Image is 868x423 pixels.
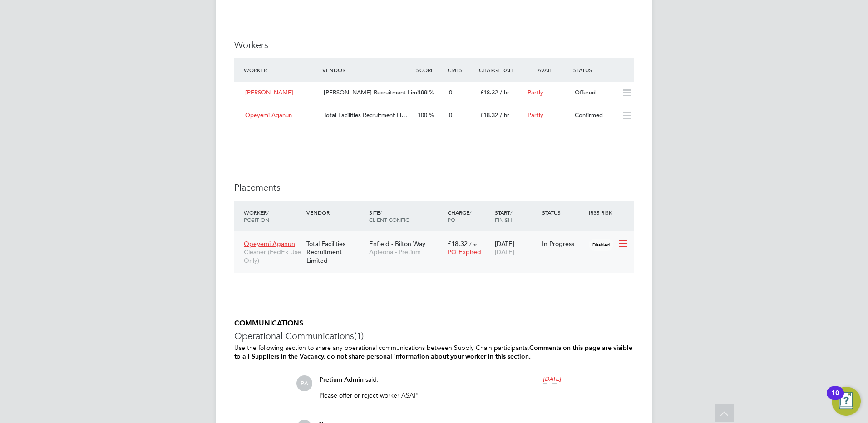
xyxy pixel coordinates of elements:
[445,204,493,228] div: Charge
[367,204,445,228] div: Site
[319,376,364,384] span: Pretium Admin
[480,111,498,119] span: £18.32
[319,391,561,399] p: Please offer or reject worker ASAP
[369,209,409,223] span: / Client Config
[242,204,304,228] div: Worker
[524,62,571,78] div: Avail
[500,89,509,96] span: / hr
[540,204,587,221] div: Status
[244,240,295,248] span: Opeyemi Aganun
[324,111,407,119] span: Total Facilities Recruitment Li…
[304,204,367,221] div: Vendor
[495,209,512,223] span: / Finish
[304,235,367,269] div: Total Facilities Recruitment Limited
[445,62,477,78] div: Cmts
[528,89,543,96] span: Partly
[571,62,634,78] div: Status
[543,375,561,383] span: [DATE]
[365,375,379,384] span: said:
[571,85,618,100] div: Offered
[244,209,269,223] span: / Position
[493,235,540,261] div: [DATE]
[469,241,477,247] span: / hr
[414,62,445,78] div: Score
[234,39,634,51] h3: Workers
[369,248,443,256] span: Apleona - Pretium
[242,235,634,242] a: Opeyemi AganunCleaner (FedEx Use Only)Total Facilities Recruitment LimitedEnfield - Bilton WayApl...
[500,111,509,119] span: / hr
[493,204,540,228] div: Start
[320,62,414,78] div: Vendor
[449,111,452,119] span: 0
[234,330,634,342] h3: Operational Communications
[449,89,452,96] span: 0
[245,111,292,119] span: Opeyemi Aganun
[234,344,634,361] p: Use the following section to share any operational communications between Supply Chain participants.
[242,62,320,78] div: Worker
[369,240,425,248] span: Enfield - Bilton Way
[296,375,312,391] span: PA
[234,344,632,360] b: Comments on this page are visible to all Suppliers in the Vacancy, do not share personal informat...
[354,330,364,342] span: (1)
[477,62,524,78] div: Charge Rate
[448,209,471,223] span: / PO
[528,111,543,119] span: Partly
[587,204,618,221] div: IR35 Risk
[245,89,293,96] span: [PERSON_NAME]
[234,182,634,193] h3: Placements
[832,387,861,416] button: Open Resource Center, 10 new notifications
[244,248,302,264] span: Cleaner (FedEx Use Only)
[542,240,585,248] div: In Progress
[448,240,468,248] span: £18.32
[234,319,634,328] h5: COMMUNICATIONS
[589,239,613,251] span: Disabled
[324,89,428,96] span: [PERSON_NAME] Recruitment Limited
[831,393,839,405] div: 10
[418,89,427,96] span: 100
[418,111,427,119] span: 100
[480,89,498,96] span: £18.32
[448,248,481,256] span: PO Expired
[571,108,618,123] div: Confirmed
[495,248,514,256] span: [DATE]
